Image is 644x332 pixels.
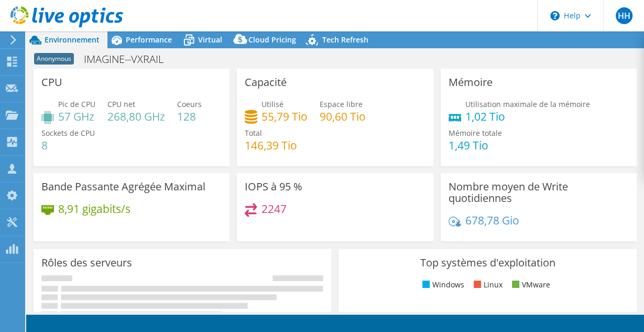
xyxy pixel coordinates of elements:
[245,128,262,138] span: Total
[320,111,366,122] h4: 90,60 Tio
[34,53,74,65] span: Anonymous
[107,111,165,122] h4: 268,80 GHz
[245,181,302,192] h3: IOPS à 95 %
[550,11,560,20] svg: \n
[41,77,62,88] h3: CPU
[45,35,100,45] span: Environnement
[261,203,287,215] h4: 2247
[58,99,95,109] span: Pic de CPU
[245,140,297,151] h4: 146,39 Tio
[58,203,130,215] h4: 8,91 gigabits/s
[509,279,550,291] li: VMware
[41,140,95,151] h4: 8
[346,257,628,269] h3: Top systèmes d'exploitation
[320,99,363,109] span: Espace libre
[465,215,519,226] h4: 678,78 Gio
[449,181,629,204] h3: Nombre moyen de Write quotidiennes
[198,35,222,45] span: Virtual
[449,128,502,138] span: Mémoire totale
[261,99,283,109] span: Utilisé
[177,111,202,122] h4: 128
[79,53,180,65] h1: IMAGINE--VXRAIL
[245,77,287,88] h3: Capacité
[248,35,296,45] span: Cloud Pricing
[420,279,464,291] li: Windows
[465,99,590,109] span: Utilisation maximale de la mémoire
[107,99,135,109] span: CPU net
[449,77,493,88] h3: Mémoire
[41,181,205,192] h3: Bande Passante Agrégée Maximal
[616,7,632,24] span: HH
[465,111,590,122] h4: 1,02 Tio
[449,140,502,151] h4: 1,49 Tio
[41,257,132,269] h3: Rôles des serveurs
[322,35,368,45] span: Tech Refresh
[261,111,308,122] h4: 55,79 Tio
[471,279,503,291] li: Linux
[58,111,95,122] h4: 57 GHz
[177,99,202,109] span: Coeurs
[41,128,95,138] span: Sockets de CPU
[126,35,172,45] span: Performance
